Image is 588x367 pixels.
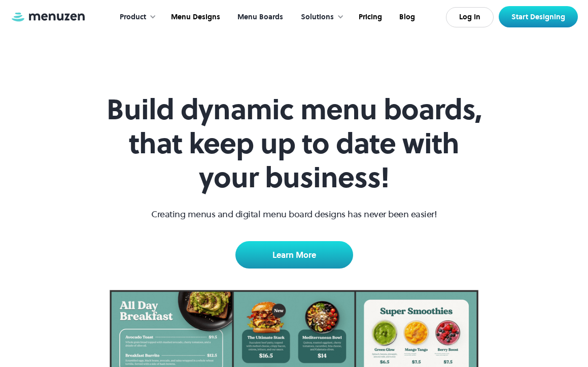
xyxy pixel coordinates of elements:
a: Pricing [349,2,390,33]
div: Product [110,2,161,33]
h1: Build dynamic menu boards, that keep up to date with your business! [99,92,489,195]
div: Solutions [291,2,349,33]
a: Learn More [235,241,353,269]
a: Menu Designs [161,2,228,33]
div: Product [120,12,146,23]
a: Blog [390,2,423,33]
p: Creating menus and digital menu board designs has never been easier! [151,207,437,221]
a: Start Designing [499,6,578,27]
a: Log In [446,7,494,27]
a: Menu Boards [228,2,291,33]
div: Solutions [301,12,334,23]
